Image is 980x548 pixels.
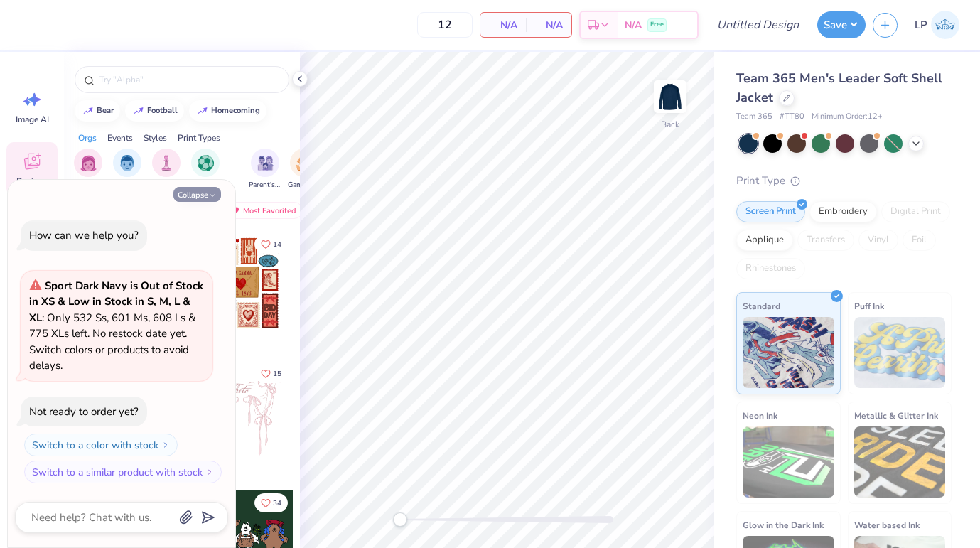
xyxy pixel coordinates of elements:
img: Switch to a similar product with stock [205,468,214,476]
span: N/A [534,18,563,33]
img: Neon Ink [743,426,834,498]
div: filter for Club [152,149,181,190]
div: filter for Game Day [288,149,321,190]
button: Like [254,235,288,254]
button: filter button [249,149,281,190]
div: Not ready to order yet? [29,404,139,419]
button: Switch to a color with stock [24,434,178,456]
div: Back [661,118,679,131]
div: Print Types [178,131,220,144]
button: filter button [288,149,321,190]
span: Metallic & Glitter Ink [854,408,938,423]
div: Applique [736,230,793,251]
div: Digital Print [881,201,950,222]
img: Puff Ink [854,317,946,388]
img: Fraternity Image [119,155,135,171]
div: Events [107,131,133,144]
button: bear [75,100,120,122]
div: Screen Print [736,201,805,222]
input: Try "Alpha" [98,72,280,87]
div: football [147,107,178,114]
span: Glow in the Dark Ink [743,517,824,532]
div: Rhinestones [736,258,805,279]
div: Most Favorited [222,202,303,219]
span: Designs [16,176,48,187]
div: Foil [903,230,936,251]
strong: Sport Dark Navy is Out of Stock in XS & Low in Stock in S, M, L & XL [29,279,203,325]
span: N/A [489,18,517,33]
button: filter button [112,149,144,190]
span: Game Day [288,180,321,190]
div: Transfers [797,230,854,251]
span: Puff Ink [854,299,884,313]
img: Parent's Weekend Image [257,155,274,171]
span: Team 365 Men's Leader Soft Shell Jacket [736,70,942,106]
div: How can we help you? [29,228,139,242]
img: Club Image [158,155,174,171]
span: Image AI [16,114,49,125]
input: – – [417,12,473,38]
span: N/A [625,18,642,33]
img: Sports Image [198,155,214,171]
button: filter button [191,149,220,190]
img: Back [656,82,684,111]
button: Collapse [173,187,221,202]
img: Sorority Image [80,155,97,171]
div: Orgs [78,131,97,144]
button: Save [817,11,866,38]
div: Embroidery [809,201,877,222]
img: trend_line.gif [197,107,208,115]
span: 34 [273,500,281,507]
div: Print Type [736,173,952,189]
div: bear [97,107,114,114]
img: trend_line.gif [82,107,94,115]
div: Vinyl [858,230,898,251]
button: filter button [152,149,181,190]
div: Accessibility label [393,512,407,527]
button: football [125,100,184,122]
span: Water based Ink [854,517,920,532]
input: Untitled Design [706,11,810,39]
img: Lila Parker [931,11,959,39]
img: Switch to a color with stock [161,441,170,449]
div: filter for Sorority [74,149,102,190]
button: Like [254,493,288,512]
span: 14 [273,241,281,248]
img: trend_line.gif [133,107,144,115]
a: LP [908,11,966,39]
span: Neon Ink [743,408,777,423]
img: Game Day Image [296,155,313,171]
span: # TT80 [780,111,804,123]
button: Like [254,364,288,383]
img: Standard [743,317,834,388]
span: Team 365 [736,111,772,123]
div: filter for Fraternity [112,149,144,190]
img: Metallic & Glitter Ink [854,426,946,498]
span: Minimum Order: 12 + [812,111,883,123]
span: Standard [743,299,780,313]
button: filter button [74,149,102,190]
div: Styles [144,131,167,144]
span: 15 [273,370,281,377]
div: filter for Parent's Weekend [249,149,281,190]
div: filter for Sports [191,149,220,190]
button: homecoming [189,100,266,122]
span: Free [650,20,664,30]
span: LP [915,17,927,33]
button: Switch to a similar product with stock [24,461,222,483]
div: homecoming [211,107,260,114]
span: Parent's Weekend [249,180,281,190]
span: : Only 532 Ss, 601 Ms, 608 Ls & 775 XLs left. No restock date yet. Switch colors or products to a... [29,279,203,373]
